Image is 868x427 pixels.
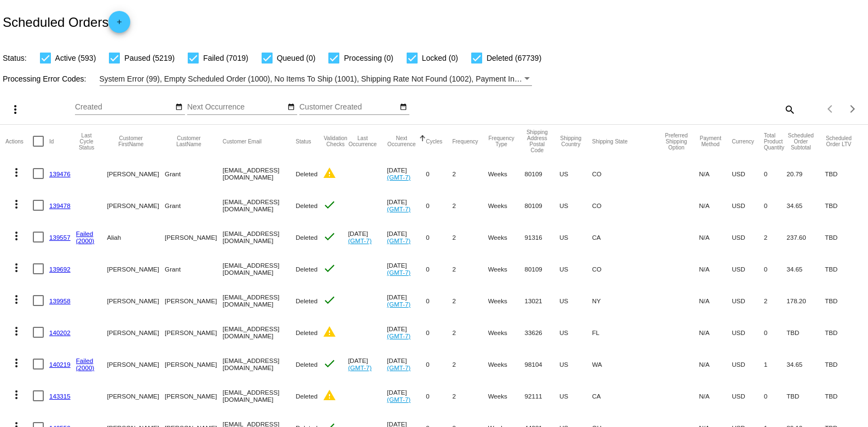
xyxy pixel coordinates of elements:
mat-icon: more_vert [10,293,23,306]
mat-cell: Weeks [488,285,525,316]
span: Failed (7019) [203,51,248,65]
mat-cell: US [559,253,592,285]
mat-cell: USD [732,316,764,348]
mat-cell: Weeks [488,189,525,221]
a: 139476 [49,170,71,177]
a: (GMT-7) [387,269,410,276]
mat-cell: N/A [699,189,732,221]
mat-cell: 0 [764,189,786,221]
mat-icon: check [323,262,336,275]
mat-cell: [DATE] [387,221,426,253]
span: Deleted [296,393,317,400]
mat-cell: [EMAIL_ADDRESS][DOMAIN_NAME] [223,221,296,253]
mat-cell: 2 [452,316,488,348]
mat-cell: [PERSON_NAME] [107,189,165,221]
mat-cell: 2 [452,221,488,253]
mat-cell: US [559,158,592,189]
mat-cell: USD [732,348,764,380]
mat-cell: 0 [426,221,452,253]
mat-cell: [PERSON_NAME] [107,316,165,348]
span: Deleted [296,170,317,177]
mat-cell: 2 [452,158,488,189]
mat-cell: [DATE] [348,348,387,380]
mat-cell: 0 [426,285,452,316]
mat-cell: [DATE] [387,348,426,380]
mat-cell: TBD [825,221,863,253]
mat-cell: 0 [764,253,786,285]
button: Change sorting for Status [296,138,311,145]
a: 139958 [49,297,71,304]
mat-cell: 98104 [525,348,560,380]
mat-cell: 91316 [525,221,560,253]
mat-cell: 80109 [525,253,560,285]
mat-cell: 20.79 [786,158,825,189]
h2: Scheduled Orders [3,11,130,33]
button: Change sorting for Id [49,138,54,145]
mat-cell: 0 [426,316,452,348]
mat-cell: TBD [825,380,863,412]
a: (GMT-7) [387,174,410,181]
mat-icon: warning [323,389,336,402]
mat-cell: [DATE] [348,221,387,253]
a: 140219 [49,361,71,368]
mat-cell: 0 [426,253,452,285]
mat-cell: TBD [825,189,863,221]
mat-cell: 178.20 [786,285,825,316]
mat-cell: CA [592,221,664,253]
span: Queued (0) [277,51,316,65]
button: Change sorting for CustomerLastName [165,135,213,147]
input: Customer Created [299,103,398,112]
mat-icon: more_vert [10,388,23,401]
mat-cell: 33626 [525,316,560,348]
mat-cell: CA [592,380,664,412]
span: Deleted [296,297,317,304]
mat-cell: [PERSON_NAME] [107,253,165,285]
mat-cell: 2 [452,348,488,380]
mat-cell: US [559,380,592,412]
mat-cell: Grant [165,189,223,221]
mat-cell: TBD [825,316,863,348]
a: (GMT-7) [387,396,410,403]
mat-cell: Weeks [488,316,525,348]
mat-cell: [PERSON_NAME] [165,221,223,253]
a: Failed [76,357,94,364]
a: (GMT-7) [387,332,410,339]
mat-cell: 34.65 [786,253,825,285]
button: Change sorting for PaymentMethod.Type [699,135,722,147]
mat-cell: Grant [165,253,223,285]
mat-cell: USD [732,189,764,221]
mat-cell: 80109 [525,158,560,189]
button: Change sorting for Frequency [452,138,478,145]
mat-cell: CO [592,253,664,285]
a: (2000) [76,237,95,244]
mat-cell: 2 [452,253,488,285]
mat-cell: Grant [165,158,223,189]
button: Change sorting for LifetimeValue [825,135,853,147]
a: 139557 [49,234,71,241]
mat-icon: more_vert [10,261,23,274]
mat-icon: more_vert [10,356,23,370]
mat-cell: [EMAIL_ADDRESS][DOMAIN_NAME] [223,189,296,221]
a: 140202 [49,329,71,336]
mat-cell: 0 [426,348,452,380]
mat-cell: N/A [699,253,732,285]
mat-cell: [PERSON_NAME] [165,285,223,316]
mat-cell: Weeks [488,158,525,189]
mat-cell: [PERSON_NAME] [107,380,165,412]
mat-cell: [EMAIL_ADDRESS][DOMAIN_NAME] [223,285,296,316]
mat-cell: TBD [786,380,825,412]
mat-cell: 0 [426,380,452,412]
mat-cell: [PERSON_NAME] [165,316,223,348]
mat-cell: 2 [764,221,786,253]
mat-icon: check [323,357,336,370]
mat-cell: 2 [452,285,488,316]
mat-icon: date_range [287,103,295,112]
span: Paused (5219) [124,51,175,65]
mat-cell: N/A [699,158,732,189]
mat-header-cell: Total Product Quantity [764,125,786,158]
span: Deleted [296,266,317,273]
mat-cell: 0 [426,189,452,221]
mat-select: Filter by Processing Error Codes [100,72,533,86]
mat-header-cell: Actions [5,125,33,158]
a: (GMT-7) [387,237,410,244]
